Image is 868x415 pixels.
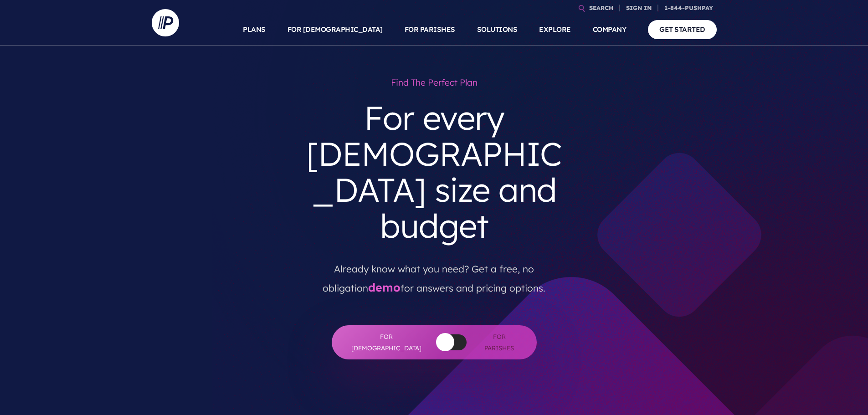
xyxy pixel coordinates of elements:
[303,251,565,298] p: Already know what you need? Get a free, no obligation for answers and pricing options.
[477,14,518,46] a: SOLUTIONS
[350,331,423,354] span: For [DEMOGRAPHIC_DATA]
[593,14,627,46] a: COMPANY
[405,14,455,46] a: FOR PARISHES
[288,14,383,46] a: FOR [DEMOGRAPHIC_DATA]
[368,280,401,294] a: demo
[480,331,519,354] span: For Parishes
[297,92,572,251] h3: For every [DEMOGRAPHIC_DATA] size and budget
[297,73,572,92] h1: Find the perfect plan
[648,20,717,39] a: GET STARTED
[539,14,571,46] a: EXPLORE
[243,14,266,46] a: PLANS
